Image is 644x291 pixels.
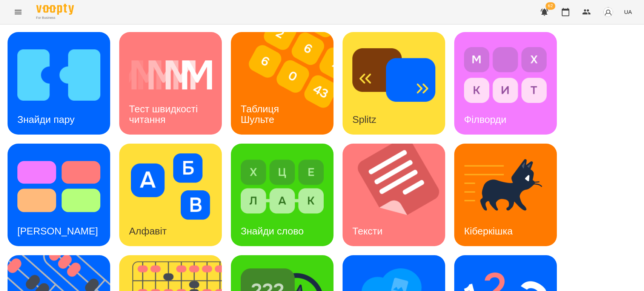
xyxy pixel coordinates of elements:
[454,144,557,246] a: КіберкішкаКіберкішка
[603,7,613,17] img: avatar_s.png
[464,225,513,237] h3: Кіберкішка
[343,144,445,246] a: ТекстиТексти
[241,103,282,125] h3: Таблиця Шульте
[8,144,110,246] a: Тест Струпа[PERSON_NAME]
[17,225,98,237] h3: [PERSON_NAME]
[352,114,377,125] h3: Splitz
[624,8,632,16] span: UA
[231,144,334,246] a: Знайди словоЗнайди слово
[8,32,110,135] a: Знайди паруЗнайди пару
[352,42,435,108] img: Splitz
[17,153,100,220] img: Тест Струпа
[129,103,200,125] h3: Тест швидкості читання
[546,2,555,10] span: 62
[119,32,222,135] a: Тест швидкості читанняТест швидкості читання
[17,114,75,125] h3: Знайди пару
[231,32,334,135] a: Таблиця ШультеТаблиця Шульте
[36,4,74,15] img: Voopty Logo
[352,225,383,237] h3: Тексти
[231,32,343,135] img: Таблиця Шульте
[454,32,557,135] a: ФілвордиФілворди
[241,225,304,237] h3: Знайди слово
[17,42,100,108] img: Знайди пару
[9,3,27,21] button: Menu
[129,225,167,237] h3: Алфавіт
[129,42,212,108] img: Тест швидкості читання
[621,5,635,19] button: UA
[464,114,506,125] h3: Філворди
[36,15,74,20] span: For Business
[464,153,547,220] img: Кіберкішка
[343,144,455,246] img: Тексти
[464,42,547,108] img: Філворди
[343,32,445,135] a: SplitzSplitz
[129,153,212,220] img: Алфавіт
[119,144,222,246] a: АлфавітАлфавіт
[241,153,324,220] img: Знайди слово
